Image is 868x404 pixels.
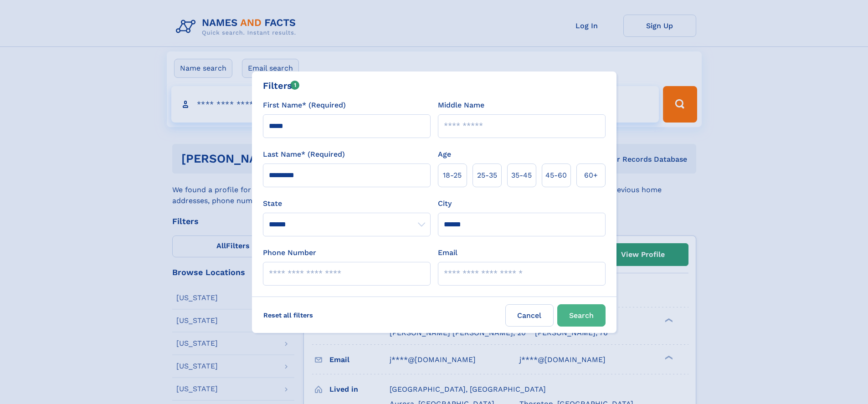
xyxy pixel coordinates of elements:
label: Cancel [505,304,554,327]
label: Email [438,247,457,258]
span: 35‑45 [511,170,532,181]
label: Middle Name [438,100,484,111]
label: City [438,198,452,209]
span: 18‑25 [443,170,462,181]
label: Age [438,149,451,160]
label: Last Name* (Required) [263,149,345,160]
label: Reset all filters [257,304,319,326]
button: Search [557,304,606,327]
label: Phone Number [263,247,316,258]
label: State [263,198,431,209]
div: Filters [263,79,300,92]
span: 60+ [584,170,598,181]
label: First Name* (Required) [263,100,346,111]
span: 25‑35 [477,170,497,181]
span: 45‑60 [545,170,567,181]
